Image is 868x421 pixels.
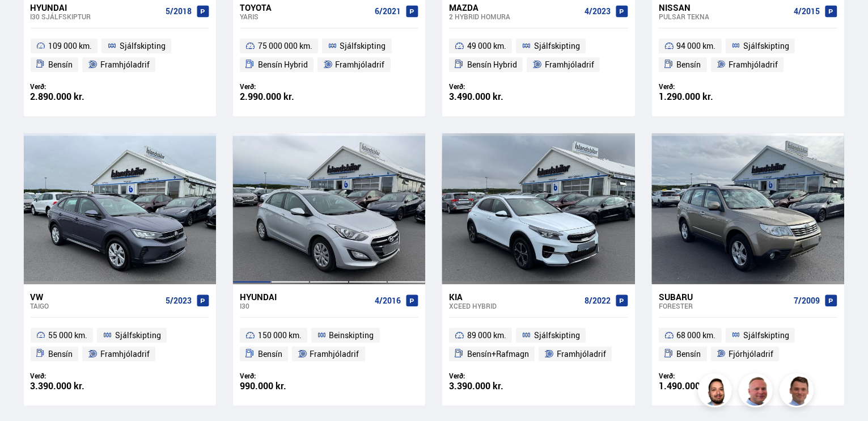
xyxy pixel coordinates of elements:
[729,347,773,361] span: Fjórhjóladrif
[449,381,539,391] div: 3.390.000 kr.
[31,82,120,91] div: Verð:
[449,92,539,102] div: 3.490.000 kr.
[240,82,329,91] div: Verð:
[100,347,150,361] span: Framhjóladrif
[659,302,789,310] div: Forester
[240,381,329,391] div: 990.000 kr.
[31,12,161,20] div: i30 SJÁLFSKIPTUR
[31,92,120,102] div: 2.890.000 kr.
[743,329,789,342] span: Sjálfskipting
[233,284,425,406] a: Hyundai i30 4/2016 150 000 km. Beinskipting Bensín Framhjóladrif Verð: 990.000 kr.
[166,296,192,305] span: 5/2023
[449,292,579,302] div: Kia
[677,329,716,342] span: 68 000 km.
[467,347,529,361] span: Bensín+Rafmagn
[48,39,92,53] span: 109 000 km.
[700,375,734,409] img: nhp88E3Fdnt1Opn2.png
[258,329,302,342] span: 150 000 km.
[449,12,579,20] div: 2 Hybrid HOMURA
[659,2,789,12] div: Nissan
[729,58,778,71] span: Framhjóladrif
[557,347,606,361] span: Framhjóladrif
[240,12,370,20] div: Yaris
[310,347,359,361] span: Framhjóladrif
[31,372,120,380] div: Verð:
[115,329,161,342] span: Sjálfskipting
[534,329,580,342] span: Sjálfskipting
[781,375,815,409] img: FbJEzSuNWCJXmdc-.webp
[794,296,820,305] span: 7/2009
[449,2,579,12] div: Mazda
[31,2,161,12] div: Hyundai
[31,381,120,391] div: 3.390.000 kr.
[449,302,579,310] div: XCeed HYBRID
[449,372,539,380] div: Verð:
[9,5,43,39] button: Opna LiveChat spjallviðmót
[48,347,73,361] span: Bensín
[329,329,374,342] span: Beinskipting
[677,39,716,53] span: 94 000 km.
[240,372,329,380] div: Verð:
[31,292,161,302] div: VW
[794,7,820,16] span: 4/2015
[442,284,634,406] a: Kia XCeed HYBRID 8/2022 89 000 km. Sjálfskipting Bensín+Rafmagn Framhjóladrif Verð: 3.390.000 kr.
[375,296,401,305] span: 4/2016
[340,39,386,53] span: Sjálfskipting
[677,347,701,361] span: Bensín
[258,58,308,71] span: Bensín Hybrid
[258,39,312,53] span: 75 000 000 km.
[24,284,216,406] a: VW Taigo 5/2023 55 000 km. Sjálfskipting Bensín Framhjóladrif Verð: 3.390.000 kr.
[740,375,774,409] img: siFngHWaQ9KaOqBr.png
[31,302,161,310] div: Taigo
[467,39,506,53] span: 49 000 km.
[449,82,539,91] div: Verð:
[659,12,789,20] div: Pulsar TEKNA
[585,296,611,305] span: 8/2022
[240,92,329,102] div: 2.990.000 kr.
[240,2,370,12] div: Toyota
[467,329,506,342] span: 89 000 km.
[120,39,166,53] span: Sjálfskipting
[336,58,385,71] span: Framhjóladrif
[48,329,87,342] span: 55 000 km.
[375,7,401,16] span: 6/2021
[545,58,594,71] span: Framhjóladrif
[534,39,580,53] span: Sjálfskipting
[240,302,370,310] div: i30
[659,372,748,380] div: Verð:
[677,58,701,71] span: Bensín
[585,7,611,16] span: 4/2023
[467,58,517,71] span: Bensín Hybrid
[652,284,844,406] a: Subaru Forester 7/2009 68 000 km. Sjálfskipting Bensín Fjórhjóladrif Verð: 1.490.000 kr.
[659,82,748,91] div: Verð:
[659,292,789,302] div: Subaru
[743,39,789,53] span: Sjálfskipting
[48,58,73,71] span: Bensín
[240,292,370,302] div: Hyundai
[166,7,192,16] span: 5/2018
[659,92,748,102] div: 1.290.000 kr.
[659,381,748,391] div: 1.490.000 kr.
[100,58,150,71] span: Framhjóladrif
[258,347,282,361] span: Bensín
